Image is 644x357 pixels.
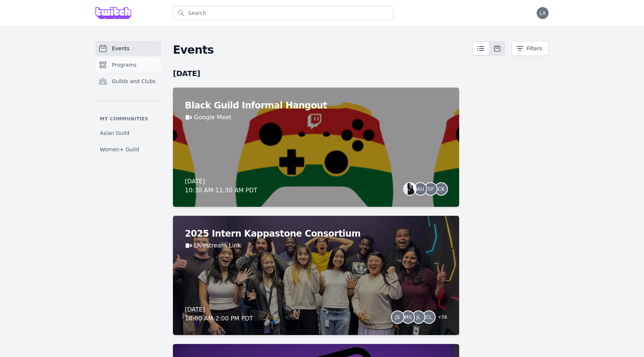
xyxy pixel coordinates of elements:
a: Guilds and Clubs [95,74,161,89]
h2: [DATE] [173,68,459,79]
span: + 56 [433,313,447,323]
div: [DATE] 10:00 AM - 2:00 PM PDT [185,305,253,323]
a: Livestream Link [194,241,241,250]
a: Black Guild Informal HangoutGoogle Meet[DATE]10:30 AM-11:30 AM PDTAUSFCK [173,88,459,207]
span: Asian Guild [100,129,129,137]
h2: Black Guild Informal Hangout [185,99,447,111]
span: SF [428,186,434,192]
span: CK [438,186,445,192]
a: Programs [95,57,161,72]
span: LX [539,10,546,16]
div: [DATE] 10:30 AM - 11:30 AM PDT [185,177,258,195]
span: Women+ Guild [100,146,139,153]
a: Asian Guild [95,126,161,140]
span: JL [416,315,421,320]
span: Programs [112,61,136,69]
a: 2025 Intern Kappastone ConsortiumLivestream Link[DATE]10:00 AM-2:00 PM PDTJSMSJLCL+56 [173,216,459,335]
span: Events [112,45,129,52]
a: Events [95,41,161,56]
h2: Events [173,43,472,57]
a: Google Meet [194,113,231,122]
nav: Sidebar [95,41,161,156]
a: Women+ Guild [95,143,161,156]
input: Search [173,6,394,20]
span: MS [404,315,412,320]
span: AU [417,186,424,192]
p: My communities [95,116,161,122]
img: Grove [95,7,131,19]
button: Filters [511,41,549,56]
button: LX [537,7,549,19]
span: JS [395,315,400,320]
h2: 2025 Intern Kappastone Consortium [185,228,447,240]
span: Guilds and Clubs [112,78,156,85]
span: CL [426,315,432,320]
